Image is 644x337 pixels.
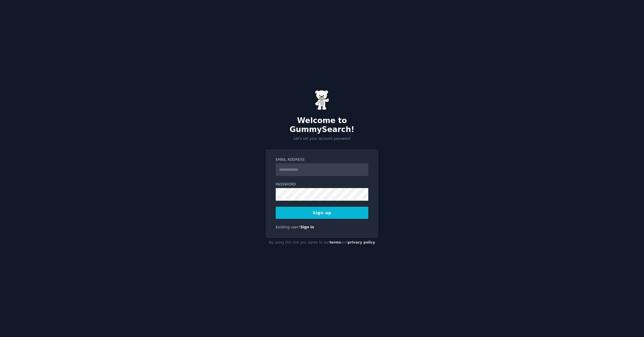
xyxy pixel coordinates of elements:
div: By using this site you agree to our and [266,238,378,247]
span: Existing user? [276,225,300,229]
a: Sign in [300,225,314,229]
label: Password [276,182,368,187]
label: Email Address [276,157,368,162]
button: Sign up [276,207,368,219]
a: privacy policy [348,240,375,244]
p: Let's set your account password [266,136,378,141]
a: terms [329,240,341,244]
h2: Welcome to GummySearch! [266,116,378,134]
img: Gummy Bear [315,90,329,110]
